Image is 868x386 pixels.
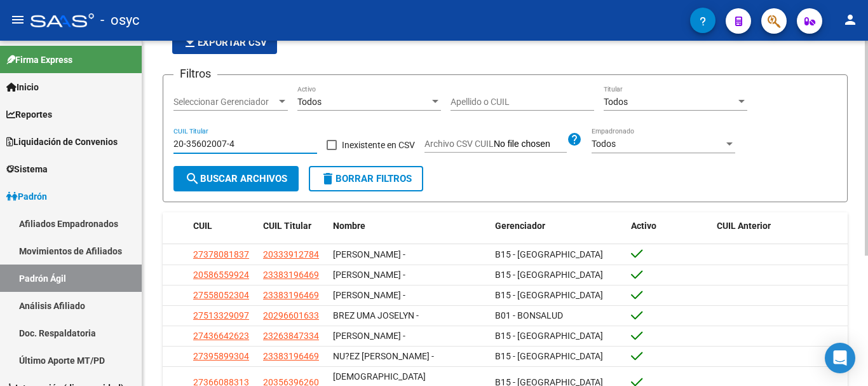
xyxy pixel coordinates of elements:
[185,173,287,184] span: Buscar Archivos
[825,343,855,373] div: Open Intercom Messenger
[263,310,319,321] span: 20296601633
[604,97,628,107] span: Todos
[333,249,405,259] span: [PERSON_NAME] -
[567,132,582,147] mat-icon: help
[263,221,311,231] span: CUIL Titular
[173,65,217,83] h3: Filtros
[333,351,434,361] span: NU?EZ [PERSON_NAME] -
[6,162,48,176] span: Sistema
[182,37,267,48] span: Exportar CSV
[193,310,249,321] span: 27513329097
[193,221,212,231] span: CUIL
[193,331,249,341] span: 27436642623
[631,221,656,231] span: Activo
[333,331,405,341] span: [PERSON_NAME] -
[193,270,249,280] span: 20586559924
[258,212,328,240] datatable-header-cell: CUIL Titular
[6,53,72,67] span: Firma Express
[263,351,319,361] span: 23383196469
[333,310,419,321] span: BREZ UMA JOSELYN -
[193,351,249,361] span: 27395899304
[495,290,603,300] span: B15 - [GEOGRAPHIC_DATA]
[495,249,603,259] span: B15 - [GEOGRAPHIC_DATA]
[333,290,405,300] span: [PERSON_NAME] -
[6,135,118,149] span: Liquidación de Convenios
[100,6,140,34] span: - osyc
[263,331,319,341] span: 23263847334
[6,190,47,203] span: Padrón
[490,212,627,240] datatable-header-cell: Gerenciador
[495,351,603,361] span: B15 - [GEOGRAPHIC_DATA]
[193,249,249,259] span: 27378081837
[495,221,545,231] span: Gerenciador
[333,221,365,231] span: Nombre
[626,212,712,240] datatable-header-cell: Activo
[592,139,616,149] span: Todos
[173,97,276,107] span: Seleccionar Gerenciador
[843,12,858,27] mat-icon: person
[495,310,563,321] span: B01 - BONSALUD
[10,12,25,27] mat-icon: menu
[182,34,198,50] mat-icon: file_download
[263,290,319,300] span: 23383196469
[320,171,336,186] mat-icon: delete
[173,166,299,191] button: Buscar Archivos
[188,212,258,240] datatable-header-cell: CUIL
[712,212,848,240] datatable-header-cell: CUIL Anterior
[495,270,603,280] span: B15 - [GEOGRAPHIC_DATA]
[6,107,52,121] span: Reportes
[193,290,249,300] span: 27558052304
[495,331,603,341] span: B15 - [GEOGRAPHIC_DATA]
[342,137,415,153] span: Inexistente en CSV
[494,139,567,150] input: Archivo CSV CUIL
[185,171,200,186] mat-icon: search
[328,212,490,240] datatable-header-cell: Nombre
[263,270,319,280] span: 23383196469
[297,97,322,107] span: Todos
[424,139,494,149] span: Archivo CSV CUIL
[320,173,412,184] span: Borrar Filtros
[717,221,771,231] span: CUIL Anterior
[309,166,423,191] button: Borrar Filtros
[172,31,277,54] button: Exportar CSV
[333,270,405,280] span: [PERSON_NAME] -
[263,249,319,259] span: 20333912784
[6,80,39,94] span: Inicio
